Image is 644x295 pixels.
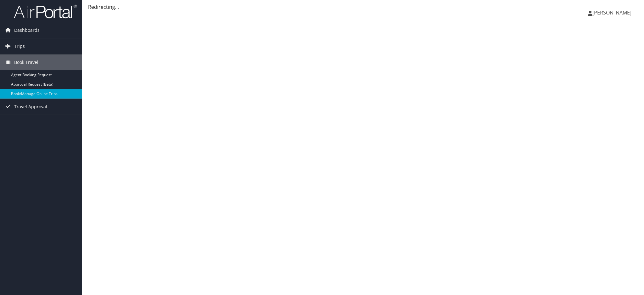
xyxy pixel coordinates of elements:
[14,38,25,54] span: Trips
[14,4,77,19] img: airportal-logo.png
[88,3,638,11] div: Redirecting...
[588,3,638,22] a: [PERSON_NAME]
[592,9,631,16] span: [PERSON_NAME]
[14,22,40,38] span: Dashboards
[14,99,47,115] span: Travel Approval
[14,54,38,70] span: Book Travel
